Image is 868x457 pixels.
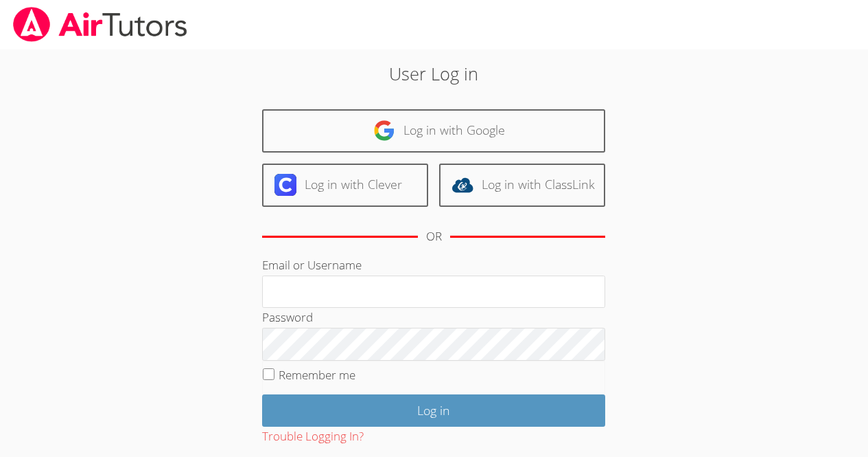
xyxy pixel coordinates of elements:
div: OR [426,227,442,247]
button: Trouble Logging In? [262,427,364,447]
input: Log in [262,394,605,427]
a: Log in with Clever [262,164,428,207]
h2: User Log in [200,60,668,87]
img: classlink-logo-d6bb404cc1216ec64c9a2012d9dc4662098be43eaf13dc465df04b49fa7ab582.svg [451,174,473,196]
label: Email or Username [262,257,362,273]
label: Remember me [279,367,355,383]
a: Log in with ClassLink [439,164,605,207]
a: Log in with Google [262,109,605,153]
img: airtutors_banner-c4298cdbf04f3fff15de1276eac7730deb9818008684d7c2e4769d2f7ddbe033.png [12,7,189,42]
img: clever-logo-6eab21bc6e7a338710f1a6ff85c0baf02591cd810cc4098c63d3a4b26e2feb20.svg [274,174,296,196]
label: Password [262,309,313,325]
img: google-logo-50288ca7cdecda66e5e0955fdab243c47b7ad437acaf1139b6f446037453330a.svg [373,120,395,142]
